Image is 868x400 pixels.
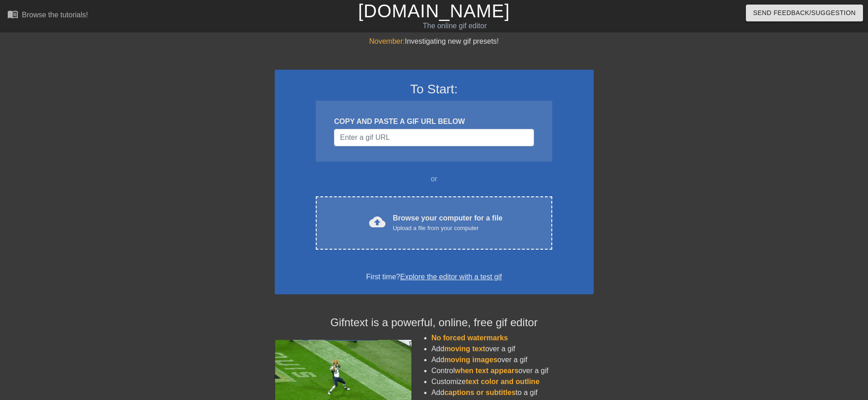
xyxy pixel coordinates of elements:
[7,9,18,20] span: menu_book
[358,1,510,21] a: [DOMAIN_NAME]
[431,376,594,387] li: Customize
[431,354,594,365] li: Add over a gif
[275,316,594,329] h4: Gifntext is a powerful, online, free gif editor
[287,82,582,97] h3: To Start:
[393,213,503,233] div: Browse your computer for a file
[431,365,594,376] li: Control over a gif
[431,387,594,398] li: Add to a gif
[275,36,594,47] div: Investigating new gif presets!
[444,345,485,353] span: moving text
[444,356,497,364] span: moving images
[22,11,88,19] div: Browse the tutorials!
[455,367,519,374] span: when text appears
[294,21,616,31] div: The online gif editor
[369,214,385,230] span: cloud_upload
[298,174,570,185] div: or
[287,272,582,282] div: First time?
[753,7,856,19] span: Send Feedback/Suggestion
[369,37,405,45] span: November:
[400,273,502,281] a: Explore the editor with a test gif
[444,389,515,396] span: captions or subtitles
[466,378,539,385] span: text color and outline
[334,129,534,146] input: Username
[431,334,508,342] span: No forced watermarks
[431,344,594,354] li: Add over a gif
[393,224,503,233] div: Upload a file from your computer
[7,9,88,23] a: Browse the tutorials!
[334,116,534,127] div: COPY AND PASTE A GIF URL BELOW
[746,5,863,21] button: Send Feedback/Suggestion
